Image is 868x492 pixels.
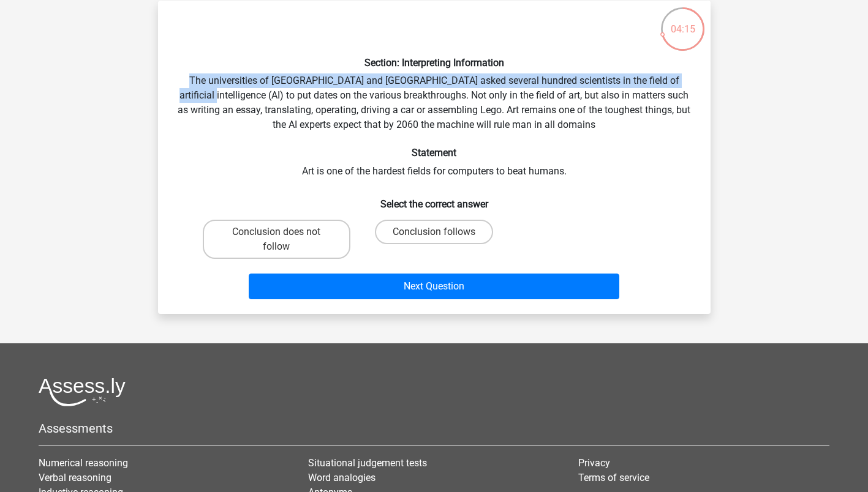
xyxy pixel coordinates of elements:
div: 04:15 [660,6,706,37]
a: Verbal reasoning [39,472,111,483]
label: Conclusion follows [375,220,493,244]
a: Terms of service [578,472,649,483]
h6: Section: Interpreting Information [178,57,691,69]
a: Privacy [578,457,610,469]
button: Next Question [249,274,619,299]
a: Situational judgement tests [308,457,427,469]
img: Assessly logo [39,378,126,406]
h6: Statement [178,147,691,158]
a: Numerical reasoning [39,457,128,469]
h6: Select the correct answer [178,188,691,210]
div: The universities of [GEOGRAPHIC_DATA] and [GEOGRAPHIC_DATA] asked several hundred scientists in t... [163,10,706,304]
a: Word analogies [308,472,376,483]
h5: Assessments [39,421,829,436]
label: Conclusion does not follow [203,220,350,259]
